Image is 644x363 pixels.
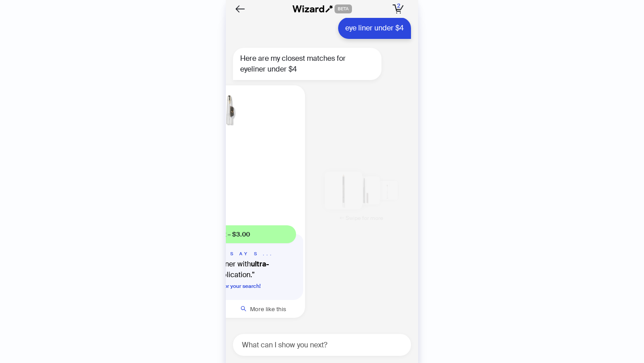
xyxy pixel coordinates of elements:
[250,305,286,313] span: More like this
[222,300,305,318] button: More like this
[304,214,419,222] div: ← Swipe for more
[241,306,246,312] span: search
[397,2,400,9] span: 2
[335,4,352,13] span: BETA
[233,48,381,80] div: Here are my closest matches for eyeliner under $4
[338,17,411,39] div: eye liner under $4
[233,2,247,16] button: Back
